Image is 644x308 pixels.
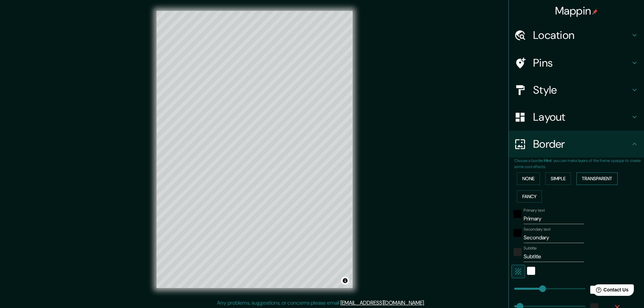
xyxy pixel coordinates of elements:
[576,172,618,185] button: Transparent
[524,227,551,232] label: Secondary text
[544,158,552,163] b: Hint
[533,137,630,151] h4: Border
[509,131,644,158] div: Border
[533,83,630,97] h4: Style
[524,208,545,213] label: Primary text
[514,210,522,218] button: black
[514,248,522,256] button: color-222222
[217,299,425,307] p: Any problems, suggestions, or concerns please email .
[517,190,542,203] button: Fancy
[509,103,644,131] div: Layout
[340,299,424,306] a: [EMAIL_ADDRESS][DOMAIN_NAME]
[514,158,644,170] p: Choose a border. : you can make layers of the frame opaque to create some cool effects.
[517,172,540,185] button: None
[509,49,644,76] div: Pins
[425,299,426,307] div: .
[426,299,427,307] div: .
[533,28,630,42] h4: Location
[533,110,630,124] h4: Layout
[341,277,349,285] button: Toggle attribution
[524,245,537,251] label: Subtitle
[584,282,637,301] iframe: Help widget launcher
[592,9,598,15] img: pin-icon.png
[527,267,535,275] button: white
[533,56,630,70] h4: Pins
[545,172,571,185] button: Simple
[509,76,644,103] div: Style
[555,4,598,18] h4: Mappin
[509,22,644,49] div: Location
[514,229,522,237] button: black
